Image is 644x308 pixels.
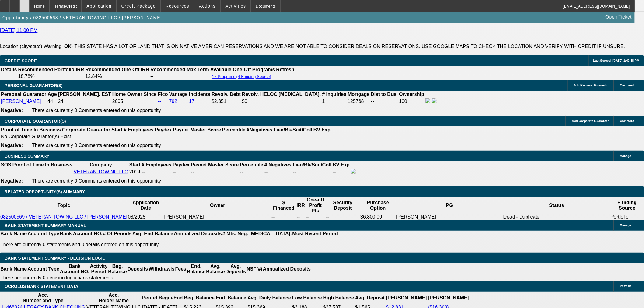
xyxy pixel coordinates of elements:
th: Withdrawls [148,263,175,275]
button: Resources [161,0,194,12]
b: Paydex [155,127,172,132]
span: OCROLUS BANK STATEMENT DATA [5,284,78,289]
td: -- [172,169,190,175]
th: Period Begin/End [142,292,183,304]
th: Most Recent Period [292,231,338,237]
th: Avg. Daily Balance [247,292,291,304]
td: $0 [242,98,321,105]
td: 18.78% [18,73,84,79]
th: Refresh [276,67,295,73]
span: -- [142,169,145,174]
th: Bank Account NO. [60,263,90,275]
b: Incidents [189,92,210,97]
a: VETERAN TOWING LLC [74,169,128,174]
th: $ Financed [271,197,296,214]
b: Corporate Guarantor [62,127,110,132]
th: Annualized Deposits [263,263,311,275]
th: One-off Profit Pts [305,197,325,214]
th: Annualized Deposits [173,231,222,237]
b: Lien/Bk/Suit/Coll [274,127,312,132]
b: Negative: [1,108,23,113]
td: 24 [58,98,111,105]
b: Revolv. Debt [212,92,241,97]
img: facebook-icon.png [425,98,430,103]
th: Security Deposit [326,197,360,214]
td: -- [296,214,306,220]
th: [PERSON_NAME] [386,292,427,304]
b: [PERSON_NAME]. EST [58,92,111,97]
b: Dist to Bus. [371,92,398,97]
td: 100 [399,98,425,105]
th: Details [1,67,17,73]
b: # Negatives [264,162,292,167]
b: Negative: [1,178,23,184]
span: Manage [620,224,631,227]
div: -- [264,169,292,175]
span: Comment [620,119,634,123]
b: Negative: [1,143,23,148]
span: Last Scored: [DATE] 1:49:18 PM [593,59,639,62]
div: -- [191,169,239,175]
span: PERSONAL GUARANTOR(S) [5,83,63,88]
th: Funding Source [611,197,644,214]
span: Bank Statement Summary - Decision Logic [5,256,106,261]
th: SOS [1,162,12,168]
th: Status [503,197,611,214]
button: Application [82,0,116,12]
th: Avg. Balance [206,263,225,275]
span: CORPORATE GUARANTOR(S) [5,119,66,124]
span: 2005 [112,99,123,104]
b: Lien/Bk/Suit/Coll [293,162,331,167]
td: -- [150,73,209,79]
th: Owner [164,197,271,214]
th: Acc. Number and Type [1,292,86,304]
button: Activities [221,0,251,12]
th: Available One-Off Programs [210,67,275,73]
th: End. Balance [187,263,206,275]
span: There are currently 0 Comments entered on this opportunity [32,143,161,148]
b: Personal Guarantor [1,92,46,97]
th: Deposits [127,263,149,275]
div: -- [240,169,263,175]
span: RELATED OPPORTUNITY(S) SUMMARY [5,189,85,194]
b: BV Exp [333,162,350,167]
th: Beg. Balance [108,263,127,275]
b: Ownership [399,92,424,97]
th: NSF(#) [246,263,263,275]
th: PG [396,197,503,214]
button: 17 Programs (4 Funding Source) [210,74,273,79]
b: Age [47,92,57,97]
th: Account Type [27,231,60,237]
b: Company [90,162,112,167]
span: Credit Package [121,4,156,9]
td: 1 [322,98,347,105]
td: 08/2025 [128,214,164,220]
td: 125768 [348,98,370,105]
td: 12.84% [85,73,149,79]
p: There are currently 0 statements and 0 details entered on this opportunity [0,242,338,247]
span: BANK STATEMENT SUMMARY-MANUAL [5,223,86,228]
td: -- [305,214,325,220]
span: Actions [199,4,216,9]
b: Paynet Master Score [173,127,221,132]
th: Proof of Time In Business [12,162,73,168]
th: IRR [296,197,306,214]
b: OK [64,44,72,49]
th: Avg. Deposits [225,263,247,275]
b: Percentile [222,127,245,132]
th: Bank Account NO. [60,231,103,237]
span: CREDIT SCORE [5,58,37,63]
b: Vantage [169,92,188,97]
td: -- [332,169,350,175]
button: Credit Package [117,0,160,12]
th: Avg. End Balance [132,231,174,237]
th: Purchase Option [360,197,396,214]
b: BV Exp [313,127,331,132]
th: # Mts. Neg. [MEDICAL_DATA]. [222,231,292,237]
td: [PERSON_NAME] [396,214,503,220]
span: BUSINESS SUMMARY [5,154,49,159]
span: Activities [226,4,246,9]
a: 17 [189,99,194,104]
td: -- [292,169,332,175]
th: Low Balance [292,292,322,304]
